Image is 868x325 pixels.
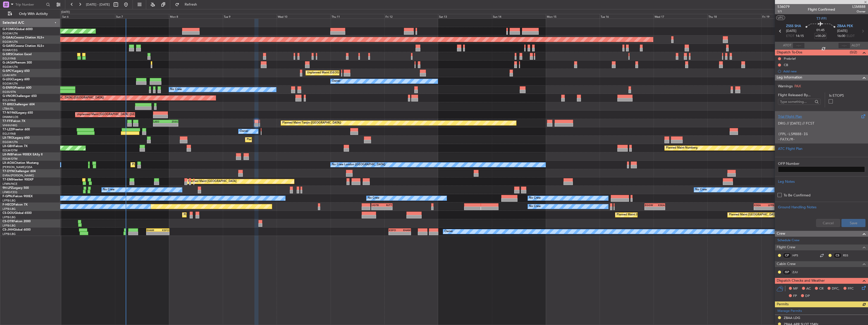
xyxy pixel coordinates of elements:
div: Ground Handling Notes [778,205,865,210]
a: LFPB/LBG [3,224,16,228]
a: EGGW/LTN [3,82,18,86]
a: F-GPNJFalcon 900EX [3,195,33,198]
a: EGGW/LTN [3,140,18,144]
span: 14:15 [796,34,804,39]
span: Owner [852,9,865,14]
div: Thu 11 [331,14,384,18]
span: CR [819,286,823,291]
button: UTC [776,15,785,20]
span: LX-AOA [3,161,14,165]
div: - [389,232,400,235]
span: LSM888 [852,4,865,9]
a: LFPB/LBG [3,215,16,219]
div: Unplanned Maint [GEOGRAPHIC_DATA] ([PERSON_NAME] Intl) [307,69,389,77]
span: ETOT [786,34,794,39]
span: FFC [848,286,854,291]
span: G-SIRS [3,53,12,56]
div: Prebrief [784,56,796,61]
span: T7-DYN [3,170,14,173]
div: Warnings [775,84,868,89]
span: T7-FFI [3,120,11,123]
div: CB [784,63,788,67]
a: LFPB/LBG [3,199,16,202]
div: [DATE] [61,10,70,14]
div: KSEA [655,204,665,207]
a: EGNR/CEG [3,48,18,52]
span: ALDT [852,43,860,48]
span: 16:00 [837,34,845,39]
div: Leg Notes [778,179,865,184]
a: ZJU [792,270,804,274]
div: Tue 9 [223,14,277,18]
div: KSFO [158,229,169,232]
div: Thu 18 [707,14,761,18]
a: G-FOMOGlobal 6000 [3,28,33,31]
span: 01:45 [816,28,824,33]
div: Planned Maint [GEOGRAPHIC_DATA] ([GEOGRAPHIC_DATA]) [184,211,263,219]
code: (FPL-LSM888-IG [778,132,808,136]
div: Unplanned Maint [GEOGRAPHIC_DATA] ([GEOGRAPHIC_DATA]) [77,111,160,118]
div: Fri 12 [384,14,438,18]
div: No Crew London ([GEOGRAPHIC_DATA]) [332,161,385,169]
span: LX-TRO [3,136,13,139]
span: (0/2) [850,50,857,55]
a: EVRA/[PERSON_NAME] [3,174,34,177]
div: Owner [240,128,248,135]
div: Wed 17 [654,14,707,18]
div: No Crew [529,203,541,210]
div: - [382,207,392,210]
a: G-LEGCLegacy 600 [3,78,30,81]
div: Planned Maint [GEOGRAPHIC_DATA] ([GEOGRAPHIC_DATA]) [729,211,809,219]
a: EDLW/DTM [3,157,17,161]
a: [PERSON_NAME]/QSA [3,165,32,169]
div: CS [833,253,842,258]
div: Sun 7 [115,14,169,18]
span: CS-DOU [3,212,14,215]
a: EGGW/LTN [3,32,18,35]
label: To Be Confirmed [784,193,811,198]
div: Planned Maint Nurnberg [666,144,698,152]
a: T7-N1960Legacy 650 [3,111,33,114]
div: Add new [783,69,865,73]
span: Refresh [180,3,202,6]
input: Trip Number [15,1,45,8]
div: Flight Confirmed [808,7,835,12]
span: LX-GBH [3,145,14,148]
a: CS-DTRFalcon 2000 [3,220,31,223]
div: Sat 6 [61,14,115,18]
span: [DATE] - [DATE] [86,2,110,7]
a: EGSS/STN [3,90,16,94]
a: G-GAALCessna Citation XLS+ [3,36,44,39]
span: DP [805,294,810,299]
div: - [400,232,410,235]
span: T7-N1960 [3,111,17,114]
a: EGLF/FAB [3,98,16,102]
div: - [147,232,158,235]
label: Is ETOPS [829,93,865,98]
span: Flight Released By... [778,92,821,98]
div: - [154,123,166,126]
a: LFMN/NCE [3,182,17,186]
div: Sun 14 [492,14,546,18]
div: UGTB [372,204,382,207]
a: EGGW/LTN [3,65,18,69]
a: DNMM/LOS [3,115,18,119]
div: Planned Maint [GEOGRAPHIC_DATA] ([GEOGRAPHIC_DATA]) [617,211,696,219]
a: EGLF/FAB [3,132,16,136]
span: F-HECD [3,203,14,206]
div: No Crew [170,86,182,93]
div: Planned Maint [GEOGRAPHIC_DATA] [188,178,236,185]
code: -FA7X/M-SBDE1E2E3FGHIJ3J4J7M3P2RWXYZ/LB1D1 [778,137,851,147]
span: ZSSS SHA [786,24,801,29]
div: KSEA [754,204,764,207]
span: G-GAAL [3,36,14,39]
a: G-VNORChallenger 650 [3,95,37,98]
div: No Crew [368,194,379,202]
a: LX-GBHFalcon 7X [3,145,28,148]
div: ZSSS [166,120,178,123]
span: [DATE] [837,29,848,34]
a: LFPB/LBG [3,232,16,236]
span: FP [793,294,797,299]
div: EGGW [645,204,655,207]
span: AC [806,286,811,291]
